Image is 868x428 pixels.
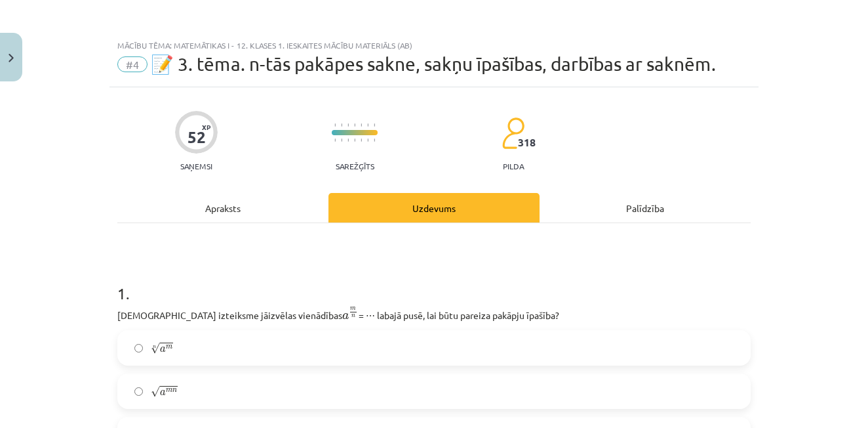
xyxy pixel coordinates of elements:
[367,139,368,142] img: icon-short-line-57e1e144782c952c97e751825c79c345078a6d821885a25fce030b3d8c18986b.svg
[160,347,166,353] span: a
[503,161,524,171] p: pilda
[354,123,355,127] img: icon-short-line-57e1e144782c952c97e751825c79c345078a6d821885a25fce030b3d8c18986b.svg
[374,139,375,142] img: icon-short-line-57e1e144782c952c97e751825c79c345078a6d821885a25fce030b3d8c18986b.svg
[117,56,148,72] span: #4
[117,261,751,302] h1: 1 .
[334,139,336,142] img: icon-short-line-57e1e144782c952c97e751825c79c345078a6d821885a25fce030b3d8c18986b.svg
[518,137,536,148] span: 318
[502,117,524,150] img: students-c634bb4e5e11cddfef0936a35e636f08e4e9abd3cc4e673bd6f9a4125e45ecb1.svg
[374,123,375,127] img: icon-short-line-57e1e144782c952c97e751825c79c345078a6d821885a25fce030b3d8c18986b.svg
[347,123,349,127] img: icon-short-line-57e1e144782c952c97e751825c79c345078a6d821885a25fce030b3d8c18986b.svg
[117,41,751,50] div: Mācību tēma: Matemātikas i - 12. klases 1. ieskaites mācību materiāls (ab)
[202,123,210,131] span: XP
[341,139,342,142] img: icon-short-line-57e1e144782c952c97e751825c79c345078a6d821885a25fce030b3d8c18986b.svg
[187,128,206,146] div: 52
[175,161,218,171] p: Saņemsi
[117,306,751,322] p: [DEMOGRAPHIC_DATA] izteiksme jāizvēlas vienādības = ⋯ labajā pusē, lai būtu pareiza pakāpju īpašība?
[117,193,328,223] div: Apraksts
[160,390,166,396] span: a
[350,307,356,310] span: m
[151,53,716,75] span: 📝 3. tēma. n-tās pakāpes sakne, sakņu īpašības, darbības ar saknēm.
[361,139,362,142] img: icon-short-line-57e1e144782c952c97e751825c79c345078a6d821885a25fce030b3d8c18986b.svg
[151,386,160,397] span: √
[9,54,14,62] img: icon-close-lesson-0947bae3869378f0d4975bcd49f059093ad1ed9edebbc8119c70593378902aed.svg
[361,123,362,127] img: icon-short-line-57e1e144782c952c97e751825c79c345078a6d821885a25fce030b3d8c18986b.svg
[351,314,355,318] span: n
[341,123,342,127] img: icon-short-line-57e1e144782c952c97e751825c79c345078a6d821885a25fce030b3d8c18986b.svg
[334,123,336,127] img: icon-short-line-57e1e144782c952c97e751825c79c345078a6d821885a25fce030b3d8c18986b.svg
[172,389,177,393] span: n
[151,343,160,354] span: √
[342,313,349,320] span: a
[347,139,349,142] img: icon-short-line-57e1e144782c952c97e751825c79c345078a6d821885a25fce030b3d8c18986b.svg
[540,193,751,223] div: Palīdzība
[166,389,172,393] span: m
[328,193,540,223] div: Uzdevums
[367,123,368,127] img: icon-short-line-57e1e144782c952c97e751825c79c345078a6d821885a25fce030b3d8c18986b.svg
[354,139,355,142] img: icon-short-line-57e1e144782c952c97e751825c79c345078a6d821885a25fce030b3d8c18986b.svg
[166,345,172,349] span: m
[336,161,374,171] p: Sarežģīts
